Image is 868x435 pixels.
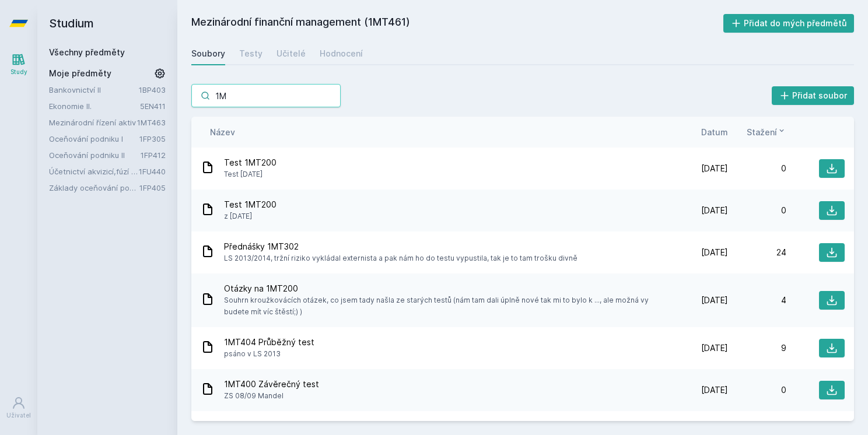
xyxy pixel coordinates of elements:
span: [DATE] [701,163,728,174]
input: Hledej soubor [191,84,341,107]
span: Přednášky 1MT302 [224,241,577,252]
span: Moje předměty [49,68,111,79]
a: 1FU440 [139,167,166,176]
span: [DATE] [701,205,728,216]
span: LS 2013/2014, tržní riziko vykládal externista a pak nám ho do testu vypustila, tak je to tam tro... [224,252,577,264]
a: Ekonomie II. [49,100,140,112]
button: Datum [701,126,728,138]
div: Uživatel [6,411,31,420]
span: ZS 08/09 Mandel [224,390,319,402]
span: Test [DATE] [224,169,276,180]
span: psáno v LS 2013 [224,348,314,360]
button: Přidat do mých předmětů [723,14,855,33]
div: 9 [728,342,786,354]
a: 1FP405 [139,183,166,192]
a: Učitelé [276,42,306,65]
span: Test 1MT200 [224,199,276,211]
a: Uživatel [2,390,35,426]
span: Stažení [747,126,777,138]
a: 1MT463 [137,118,166,127]
span: Test 1MT200 [224,157,276,169]
div: 0 [728,163,786,174]
button: Stažení [747,126,786,138]
span: Souhrn kroužkovácích otázek, co jsem tady našla ze starých testů (nám tam dali úplně nové tak mi ... [224,294,665,318]
a: Mezinárodní řízení aktiv [49,117,137,128]
a: Základy oceňování podniku [49,182,139,194]
div: 0 [728,205,786,216]
a: 5EN411 [140,101,166,111]
span: [DATE] [701,342,728,354]
button: Název [210,126,235,138]
a: Účetnictví akvizicí,fúzí a jiných vlastn.transakcí-vyš.účet. [49,166,139,177]
span: 1MT200 - část od Durčákové [224,420,390,432]
a: 1FP412 [141,150,166,160]
a: 1FP305 [139,134,166,143]
button: Přidat soubor [772,86,855,105]
span: z [DATE] [224,211,276,222]
div: 0 [728,384,786,396]
span: [DATE] [701,294,728,306]
div: Testy [239,48,262,59]
a: Oceňování podniku II [49,149,141,161]
span: [DATE] [701,247,728,258]
span: 1MT404 Průběžný test [224,336,314,348]
div: 4 [728,294,786,306]
a: Bankovnictví II [49,84,139,96]
a: Study [2,47,35,82]
a: Testy [239,42,262,65]
a: Soubory [191,42,225,65]
h2: Mezinárodní finanční management (1MT461) [191,14,723,33]
div: Hodnocení [320,48,363,59]
a: Hodnocení [320,42,363,65]
a: 1BP403 [139,85,166,94]
div: Učitelé [276,48,306,59]
div: 24 [728,247,786,258]
div: Study [10,68,27,76]
a: Všechny předměty [49,47,125,57]
span: 1MT400 Závěrečný test [224,378,319,390]
a: Oceňování podniku I [49,133,139,145]
div: Soubory [191,48,225,59]
span: [DATE] [701,384,728,396]
span: Otázky na 1MT200 [224,283,665,294]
